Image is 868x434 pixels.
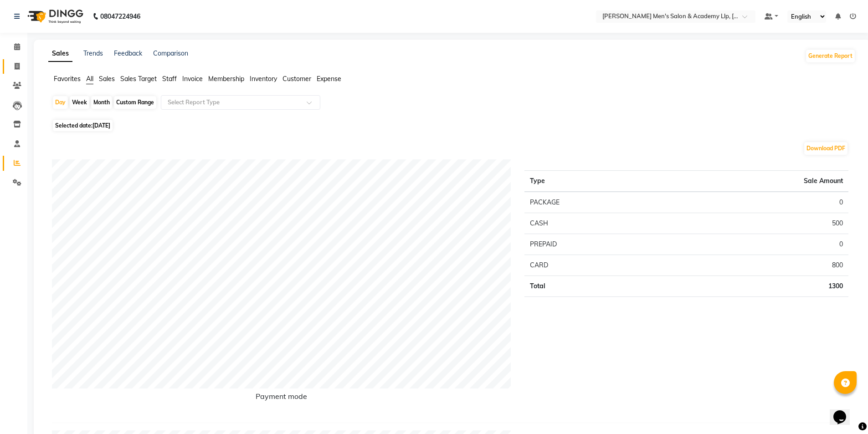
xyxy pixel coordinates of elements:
th: Type [524,171,669,192]
td: 800 [669,255,848,276]
b: 08047224946 [100,4,140,29]
th: Sale Amount [669,171,848,192]
a: Trends [83,49,103,57]
span: Expense [317,75,341,83]
h6: Payment mode [52,392,511,404]
span: All [86,75,93,83]
td: 0 [669,192,848,213]
a: Feedback [114,49,142,57]
div: Month [91,96,112,109]
span: Inventory [250,75,277,83]
td: CASH [524,213,669,234]
td: CARD [524,255,669,276]
span: Invoice [182,75,203,83]
a: Sales [48,46,72,62]
td: Total [524,276,669,297]
span: Sales [99,75,115,83]
img: logo [23,4,86,29]
span: [DATE] [92,122,110,129]
a: Comparison [153,49,188,57]
span: Sales Target [120,75,157,83]
iframe: chat widget [830,398,859,425]
span: Favorites [54,75,81,83]
td: PACKAGE [524,192,669,213]
span: Staff [162,75,177,83]
button: Download PDF [804,142,847,155]
div: Week [70,96,89,109]
button: Generate Report [806,50,855,62]
div: Day [53,96,68,109]
span: Customer [282,75,311,83]
td: 1300 [669,276,848,297]
td: 0 [669,234,848,255]
td: 500 [669,213,848,234]
td: PREPAID [524,234,669,255]
div: Custom Range [114,96,156,109]
span: Selected date: [53,120,113,131]
span: Membership [208,75,244,83]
